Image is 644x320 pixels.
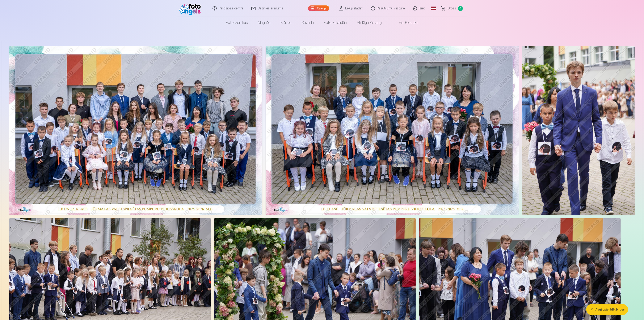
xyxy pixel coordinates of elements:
[352,17,387,29] a: Atslēgu piekariņi
[458,6,463,11] span: 0
[319,17,352,29] a: Foto kalendāri
[296,17,319,29] a: Suvenīri
[179,2,203,15] img: /fa3
[253,17,275,29] a: Magnēti
[221,17,253,29] a: Foto izdrukas
[448,6,456,11] span: Grozs
[586,304,628,315] button: Augšupielādēt bildes
[308,5,329,11] a: Galerija
[275,17,296,29] a: Krūzes
[387,17,423,29] a: Visi produkti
